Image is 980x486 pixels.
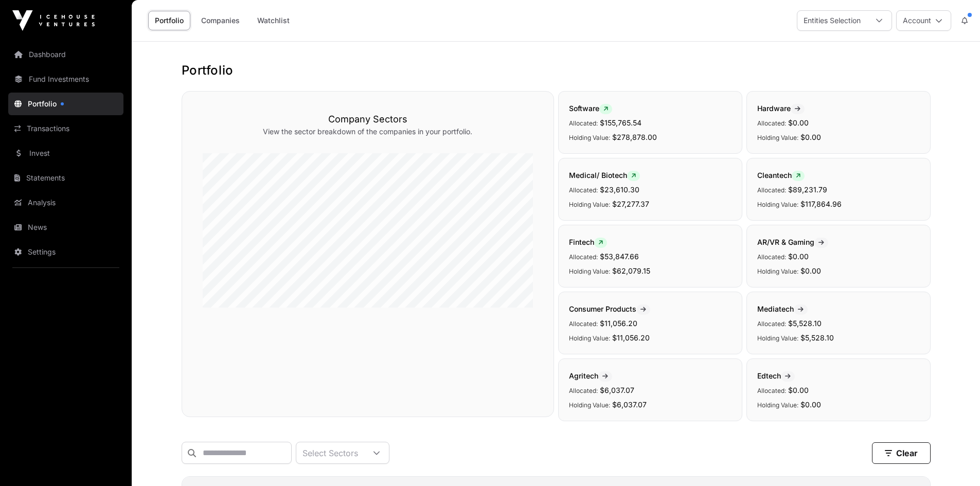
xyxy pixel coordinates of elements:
[296,442,364,463] div: Select Sectors
[757,387,786,394] span: Allocated:
[569,134,610,141] span: Holding Value:
[569,104,612,113] span: Software
[8,216,123,239] a: News
[569,238,607,246] span: Fintech
[612,266,650,275] span: $62,079.15
[569,253,598,261] span: Allocated:
[569,320,598,328] span: Allocated:
[569,304,650,313] span: Consumer Products
[757,171,805,179] span: Cleantech
[757,201,798,208] span: Holding Value:
[612,200,649,208] span: $27,277.37
[800,133,821,141] span: $0.00
[8,167,123,189] a: Statements
[251,11,296,30] a: Watchlist
[8,93,123,115] a: Portfolio
[872,442,931,464] button: Clear
[8,68,123,91] a: Fund Investments
[600,252,639,261] span: $53,847.66
[569,119,598,127] span: Allocated:
[612,400,647,409] span: $6,037.07
[8,43,123,66] a: Dashboard
[757,304,808,313] span: Mediatech
[757,320,786,328] span: Allocated:
[8,117,123,140] a: Transactions
[757,186,786,194] span: Allocated:
[797,11,867,30] div: Entities Selection
[757,134,798,141] span: Holding Value:
[8,142,123,165] a: Invest
[757,401,798,409] span: Holding Value:
[569,267,610,275] span: Holding Value:
[757,371,795,380] span: Edtech
[757,267,798,275] span: Holding Value:
[569,401,610,409] span: Holding Value:
[929,437,980,486] iframe: Chat Widget
[788,118,809,127] span: $0.00
[569,201,610,208] span: Holding Value:
[600,118,642,127] span: $155,765.54
[8,191,123,214] a: Analysis
[569,334,610,342] span: Holding Value:
[600,185,639,194] span: $23,610.30
[757,119,786,127] span: Allocated:
[148,11,190,30] a: Portfolio
[600,386,634,394] span: $6,037.07
[800,266,821,275] span: $0.00
[896,10,951,31] button: Account
[8,241,123,263] a: Settings
[757,104,805,113] span: Hardware
[569,371,612,380] span: Agritech
[194,11,246,30] a: Companies
[612,133,657,141] span: $278,878.00
[800,200,842,208] span: $117,864.96
[788,252,809,261] span: $0.00
[12,10,95,31] img: Icehouse Ventures Logo
[182,62,931,79] h1: Portfolio
[800,333,834,342] span: $5,528.10
[757,238,828,246] span: AR/VR & Gaming
[800,400,821,409] span: $0.00
[569,171,640,179] span: Medical/ Biotech
[788,185,827,194] span: $89,231.79
[757,253,786,261] span: Allocated:
[788,319,822,328] span: $5,528.10
[600,319,637,328] span: $11,056.20
[757,334,798,342] span: Holding Value:
[569,387,598,394] span: Allocated:
[203,127,533,137] p: View the sector breakdown of the companies in your portfolio.
[569,186,598,194] span: Allocated:
[203,112,533,127] h3: Company Sectors
[612,333,650,342] span: $11,056.20
[788,386,809,394] span: $0.00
